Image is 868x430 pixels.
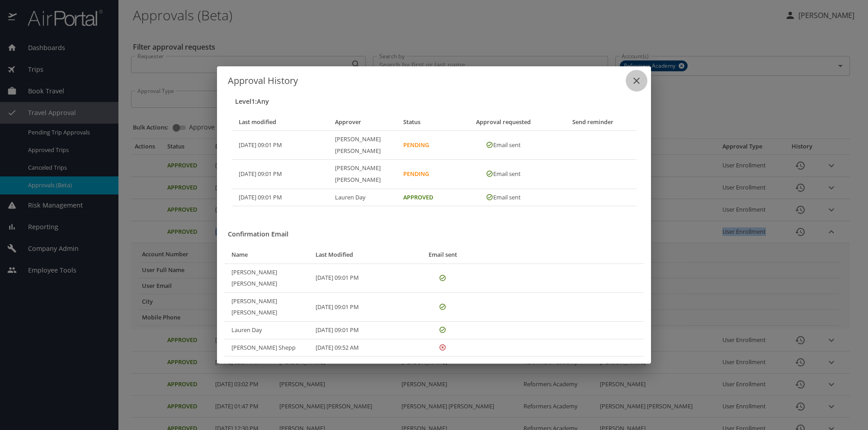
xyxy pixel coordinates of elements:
td: Email sent [462,160,549,189]
th: [PERSON_NAME] [PERSON_NAME] [328,131,396,160]
td: [DATE] 09:01 PM [231,160,328,189]
th: Approver [328,114,396,131]
button: close [626,70,647,92]
th: [PERSON_NAME] [PERSON_NAME] [224,264,308,292]
td: [DATE] 09:01 PM [308,264,413,292]
td: [DATE] 09:01 PM [231,131,328,160]
td: [DATE] 09:01 PM [231,189,328,206]
th: Lauren Day [328,189,396,206]
th: [PERSON_NAME] [PERSON_NAME] [328,160,396,189]
th: [PERSON_NAME] Shepp [224,339,308,356]
td: Pending [396,131,462,160]
th: Status [396,114,462,131]
td: [DATE] 09:52 AM [308,339,413,356]
th: Send reminder [549,114,637,131]
th: Last modified [231,114,328,131]
th: [PERSON_NAME] [PERSON_NAME] [224,292,308,321]
th: Name [224,246,308,264]
th: Lauren Day [224,321,308,339]
table: Confirmation email table [224,246,644,356]
td: Pending [396,160,462,189]
table: Approval history table [231,114,637,207]
th: Approval requested [462,114,549,131]
td: [DATE] 09:01 PM [308,292,413,321]
td: Approved [396,189,462,206]
th: Email sent [413,246,476,264]
h3: Level 1 : Any [235,95,637,108]
th: Last Modified [308,246,413,264]
td: Email sent [462,131,549,160]
td: Email sent [462,189,549,206]
h3: Confirmation Email [228,228,644,241]
h6: Approval History [228,74,640,88]
td: [DATE] 09:01 PM [308,321,413,339]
